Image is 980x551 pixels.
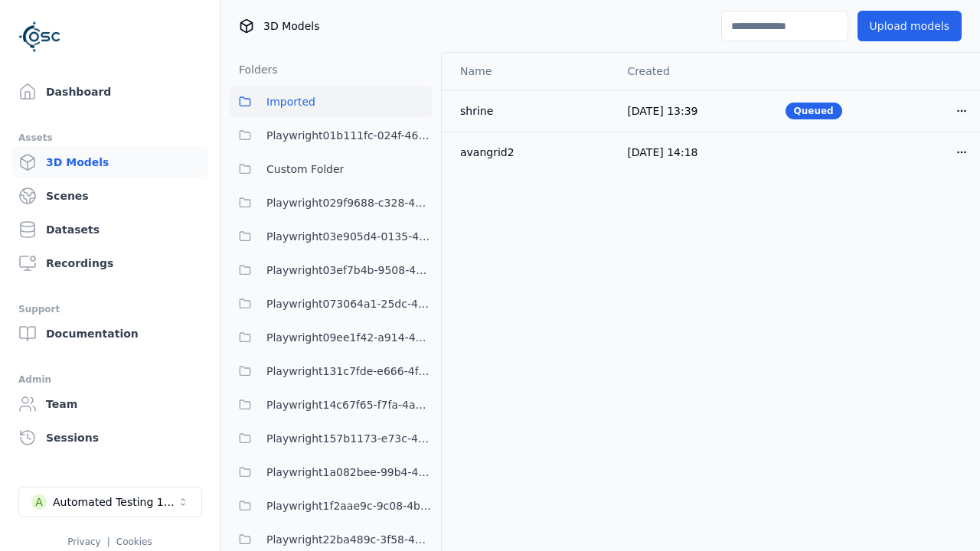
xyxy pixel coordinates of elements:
[18,300,201,318] div: Support
[266,261,432,279] span: Playwright03ef7b4b-9508-47f0-8afd-5e0ec78663fc
[230,154,432,184] button: Custom Folder
[857,11,962,41] button: Upload models
[230,86,432,117] button: Imported
[12,248,207,279] a: Recordings
[263,18,319,34] span: 3D Models
[230,390,432,420] button: Playwright14c67f65-f7fa-4a69-9dce-fa9a259dcaa1
[266,396,432,414] span: Playwright14c67f65-f7fa-4a69-9dce-fa9a259dcaa1
[266,530,432,549] span: Playwright22ba489c-3f58-40ce-82d9-297bfd19b528
[266,227,432,246] span: Playwright03e905d4-0135-4922-94e2-0c56aa41bf04
[18,15,61,58] img: Logo
[460,145,603,160] div: avangrid2
[266,497,432,515] span: Playwright1f2aae9c-9c08-4bb6-a2d5-dc0ac64e971c
[67,536,100,547] a: Privacy
[230,491,432,521] button: Playwright1f2aae9c-9c08-4bb6-a2d5-dc0ac64e971c
[627,105,697,117] span: [DATE] 13:39
[266,194,432,212] span: Playwright029f9688-c328-482d-9c42-3b0c529f8514
[12,77,207,107] a: Dashboard
[230,289,432,319] button: Playwright073064a1-25dc-42be-bd5d-9b023c0ea8dd
[266,126,432,145] span: Playwright01b111fc-024f-466d-9bae-c06bfb571c6d
[18,487,202,517] button: Select a workspace
[230,187,432,218] button: Playwright029f9688-c328-482d-9c42-3b0c529f8514
[53,494,177,510] div: Automated Testing 1 - Playwright
[266,160,344,178] span: Custom Folder
[266,429,432,448] span: Playwright157b1173-e73c-4808-a1ac-12e2e4cec217
[266,328,432,347] span: Playwright09ee1f42-a914-43b3-abf1-e7ca57cf5f96
[266,93,315,111] span: Imported
[12,147,207,178] a: 3D Models
[266,463,432,481] span: Playwright1a082bee-99b4-4375-8133-1395ef4c0af5
[12,181,207,211] a: Scenes
[460,103,603,119] div: shrine
[230,62,278,77] h3: Folders
[615,53,773,90] th: Created
[12,422,207,453] a: Sessions
[12,214,207,245] a: Datasets
[786,103,842,119] div: Queued
[230,423,432,454] button: Playwright157b1173-e73c-4808-a1ac-12e2e4cec217
[230,255,432,285] button: Playwright03ef7b4b-9508-47f0-8afd-5e0ec78663fc
[18,129,201,147] div: Assets
[266,362,432,380] span: Playwright131c7fde-e666-4f3e-be7e-075966dc97bc
[18,370,201,389] div: Admin
[230,457,432,487] button: Playwright1a082bee-99b4-4375-8133-1395ef4c0af5
[107,536,110,547] span: |
[266,295,432,313] span: Playwright073064a1-25dc-42be-bd5d-9b023c0ea8dd
[230,221,432,252] button: Playwright03e905d4-0135-4922-94e2-0c56aa41bf04
[230,120,432,151] button: Playwright01b111fc-024f-466d-9bae-c06bfb571c6d
[627,146,697,158] span: [DATE] 14:18
[31,494,47,510] div: A
[12,318,207,349] a: Documentation
[116,536,152,547] a: Cookies
[442,53,615,90] th: Name
[230,322,432,353] button: Playwright09ee1f42-a914-43b3-abf1-e7ca57cf5f96
[230,356,432,386] button: Playwright131c7fde-e666-4f3e-be7e-075966dc97bc
[12,389,207,419] a: Team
